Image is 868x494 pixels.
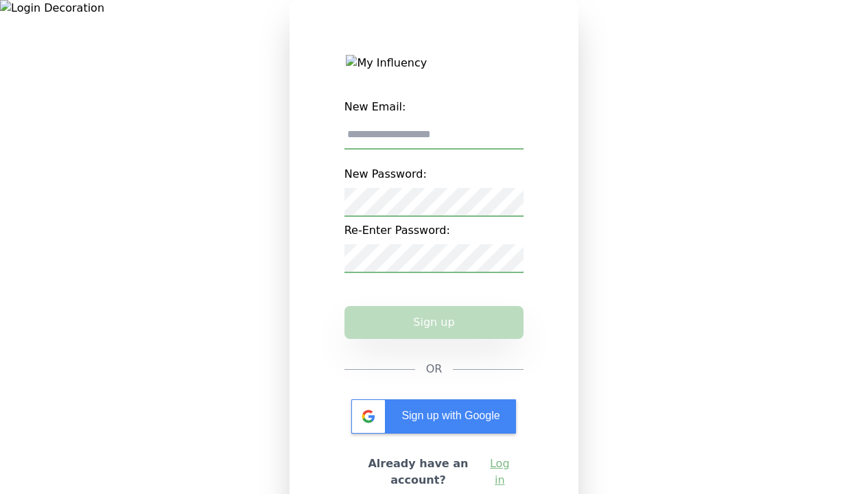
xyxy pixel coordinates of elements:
[351,399,516,434] div: Sign up with Google
[344,306,524,339] button: Sign up
[426,361,443,377] span: OR
[346,55,521,71] img: My Influency
[344,93,524,121] label: New Email:
[486,456,513,489] a: Log in
[401,410,500,421] span: Sign up with Google
[355,456,482,489] h2: Already have an account?
[344,161,524,188] label: New Password:
[344,217,524,244] label: Re-Enter Password:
